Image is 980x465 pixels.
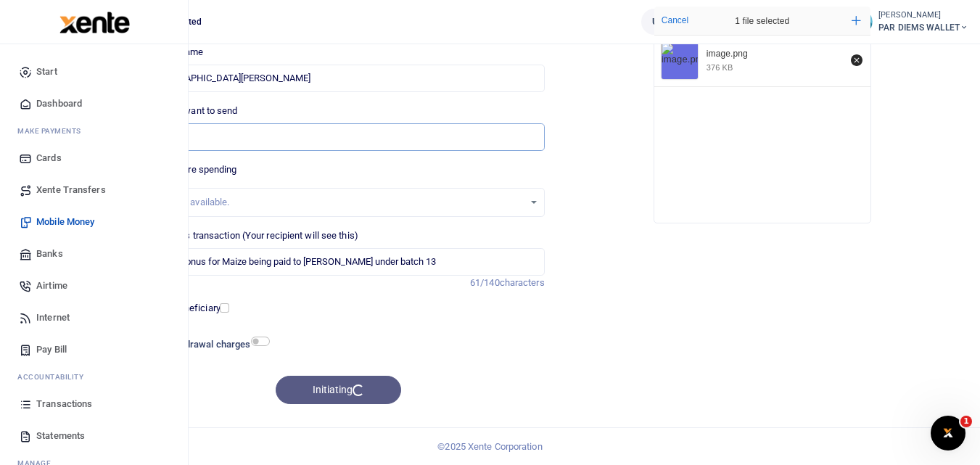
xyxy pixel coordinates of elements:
a: Dashboard [12,88,176,120]
span: Mobile Money [36,215,94,229]
input: UGX [132,123,544,151]
div: 376 KB [707,62,733,73]
a: Transactions [12,388,176,420]
small: [PERSON_NAME] [878,9,968,22]
a: UGX 2,062,321 [641,9,725,35]
a: Mobile Money [12,206,176,238]
span: Dashboard [36,96,82,111]
button: Remove file [849,52,865,68]
img: logo-large [59,12,130,33]
img: image.png [662,43,698,79]
input: Loading name... [132,65,544,92]
span: Transactions [36,397,92,411]
span: ake Payments [25,125,81,136]
li: M [12,120,176,142]
span: PAR DIEMS WALLET [878,21,968,34]
span: countability [28,371,83,382]
button: Cancel [657,11,693,30]
span: Banks [36,247,63,261]
label: Memo for this transaction (Your recipient will see this) [132,229,358,243]
div: 1 file selected [701,7,824,36]
li: Wallet ballance [635,9,730,35]
a: Banks [12,238,176,270]
h6: Include withdrawal charges [134,339,263,350]
span: 1 [960,416,972,427]
a: Pay Bill [12,334,176,366]
a: Start [12,56,176,88]
a: Airtime [12,270,176,302]
span: Xente Transfers [36,183,106,197]
div: image.png [707,49,843,60]
input: Enter extra information [132,248,544,276]
span: Statements [36,429,85,443]
div: No options available. [143,195,523,210]
span: Internet [36,310,70,325]
iframe: Intercom live chat [931,416,965,450]
a: Xente Transfers [12,174,176,206]
span: characters [500,277,545,288]
span: 61/140 [470,277,500,288]
a: Statements [12,420,176,452]
div: File Uploader [654,6,871,223]
li: Ac [12,366,176,388]
a: Cards [12,142,176,174]
a: Internet [12,302,176,334]
span: Pay Bill [36,342,67,357]
button: Add more files [846,10,867,31]
span: UGX 2,062,321 [652,15,714,29]
a: logo-small logo-large logo-large [58,16,130,27]
a: profile-user [PERSON_NAME] PAR DIEMS WALLET [847,9,968,35]
span: Start [36,65,57,79]
span: Cards [36,151,62,165]
span: Airtime [36,279,67,293]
